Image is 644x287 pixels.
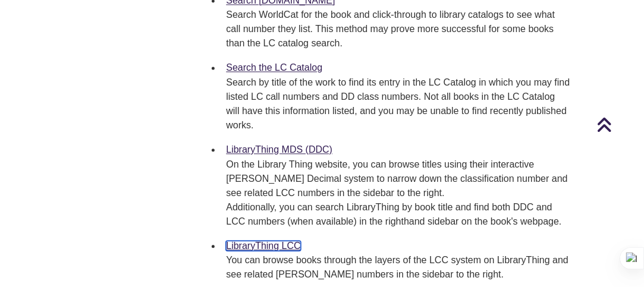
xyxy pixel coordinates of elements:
a: LibraryThing LCC [226,241,300,251]
div: You can browse books through the layers of the LCC system on LibraryThing and see related [PERSON... [226,253,570,282]
div: Search by title of the work to find its entry in the LC Catalog in which you may find listed LC c... [226,75,570,133]
a: LibraryThing MDS (DDC) [226,144,332,154]
div: Search WorldCat for the book and click-through to library catalogs to see what call number they l... [226,8,570,51]
a: Back to Top [596,116,641,133]
div: On the Library Thing website, you can browse titles using their interactive [PERSON_NAME] Decimal... [226,157,570,229]
a: Search the LC Catalog [226,62,322,72]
